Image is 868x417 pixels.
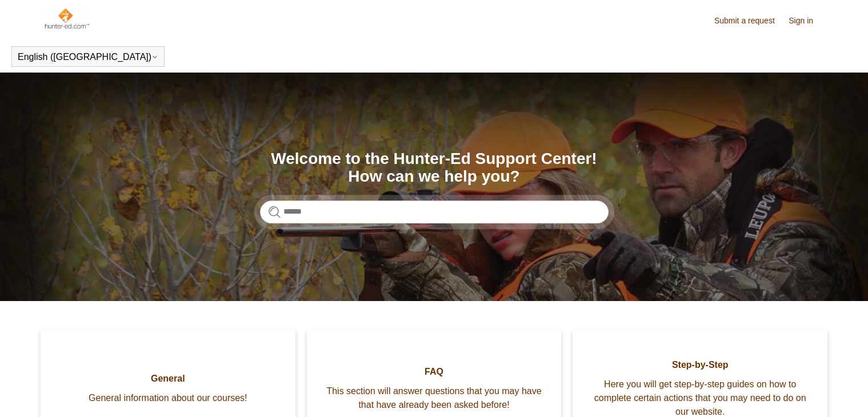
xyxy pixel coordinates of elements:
span: General information about our courses! [58,391,278,405]
img: Hunter-Ed Help Center home page [43,7,90,30]
span: Step-by-Step [590,358,810,372]
span: General [58,372,278,386]
span: FAQ [324,365,545,379]
button: English ([GEOGRAPHIC_DATA]) [18,52,158,62]
a: Submit a request [714,15,786,27]
span: This section will answer questions that you may have that have already been asked before! [324,384,545,412]
input: Search [260,201,609,223]
div: Chat Support [794,379,860,408]
a: Sign in [789,15,825,27]
h1: Welcome to the Hunter-Ed Support Center! How can we help you? [260,150,609,186]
